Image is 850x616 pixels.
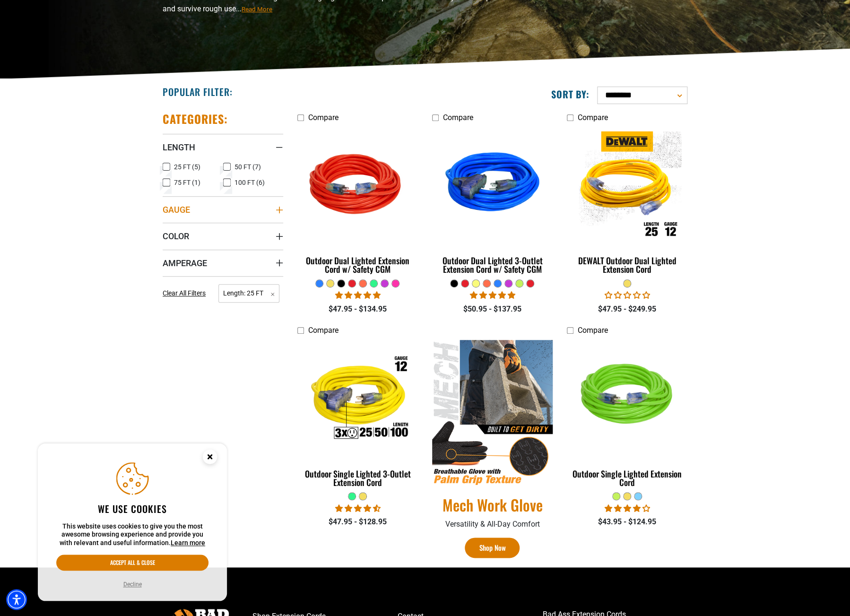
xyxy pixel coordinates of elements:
[432,127,553,279] a: blue Outdoor Dual Lighted 3-Outlet Extension Cord w/ Safety CGM
[163,231,189,242] span: Color
[567,131,686,240] img: DEWALT Outdoor Dual Lighted Extension Cord
[218,284,279,303] span: Length: 25 FT
[163,258,207,269] span: Amperage
[432,519,553,530] p: Versatility & All-Day Comfort
[6,589,27,610] div: Accessibility Menu
[163,134,283,160] summary: Length
[174,164,200,170] span: 25 FT (5)
[432,495,553,515] a: Mech Work Glove
[163,223,283,249] summary: Color
[297,304,418,315] div: $47.95 - $134.95
[218,288,279,297] a: Length: 25 FT
[297,516,418,528] div: $47.95 - $128.95
[297,469,418,486] div: Outdoor Single Lighted 3-Outlet Extension Cord
[578,113,608,122] span: Compare
[298,344,417,453] img: Outdoor Single Lighted 3-Outlet Extension Cord
[567,256,687,273] div: DEWALT Outdoor Dual Lighted Extension Cord
[308,113,338,122] span: Compare
[297,127,418,279] a: Red Outdoor Dual Lighted Extension Cord w/ Safety CGM
[56,522,208,547] p: This website uses cookies to give you the most awesome browsing experience and provide you with r...
[432,256,553,273] div: Outdoor Dual Lighted 3-Outlet Extension Cord w/ Safety CGM
[604,504,650,513] span: 3.88 stars
[56,503,208,515] h2: We use cookies
[163,86,232,98] h2: Popular Filter:
[308,326,338,335] span: Compare
[578,326,608,335] span: Compare
[469,291,515,300] span: 4.80 stars
[567,304,687,315] div: $47.95 - $249.95
[567,516,687,528] div: $43.95 - $124.95
[335,504,380,513] span: 4.64 stars
[56,555,208,571] button: Accept all & close
[432,340,553,486] img: Mech Work Glove
[163,288,209,298] a: Clear All Filters
[567,127,687,279] a: DEWALT Outdoor Dual Lighted Extension Cord DEWALT Outdoor Dual Lighted Extension Cord
[234,164,261,170] span: 50 FT (7)
[433,131,552,240] img: blue
[551,88,590,100] label: Sort by:
[163,289,206,297] span: Clear All Filters
[171,539,205,547] a: This website uses cookies to give you the most awesome browsing experience and provide you with r...
[297,256,418,273] div: Outdoor Dual Lighted Extension Cord w/ Safety CGM
[242,6,272,13] span: Read More
[443,113,473,122] span: Compare
[38,443,227,601] aside: Cookie Consent
[174,179,200,186] span: 75 FT (1)
[163,204,190,215] span: Gauge
[465,538,520,558] a: Shop Now
[234,179,265,186] span: 100 FT (6)
[567,344,686,453] img: neon green
[121,580,145,589] button: Decline
[163,112,228,126] h2: Categories:
[163,250,283,276] summary: Amperage
[163,196,283,223] summary: Gauge
[298,131,417,240] img: Red
[432,304,553,315] div: $50.95 - $137.95
[567,340,687,492] a: neon green Outdoor Single Lighted Extension Cord
[335,291,380,300] span: 4.81 stars
[567,469,687,486] div: Outdoor Single Lighted Extension Cord
[193,443,227,473] button: Close this option
[163,142,195,153] span: Length
[297,340,418,492] a: Outdoor Single Lighted 3-Outlet Extension Cord Outdoor Single Lighted 3-Outlet Extension Cord
[604,291,650,300] span: 0.00 stars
